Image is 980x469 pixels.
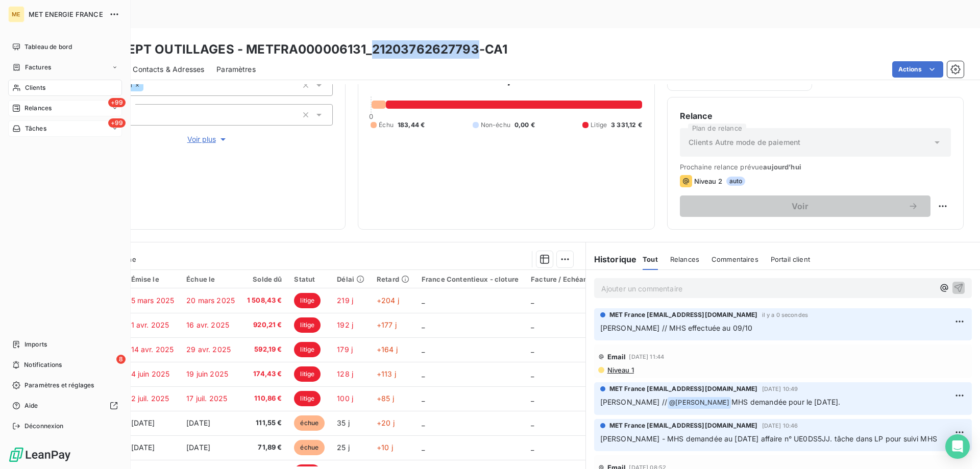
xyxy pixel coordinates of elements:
[186,275,235,283] div: Échue le
[247,275,282,283] div: Solde dû
[591,120,607,130] span: Litige
[131,345,174,354] span: 14 avr. 2025
[294,342,321,357] span: litige
[186,369,228,378] span: 19 juin 2025
[25,63,51,72] span: Factures
[606,366,634,374] span: Niveau 1
[337,296,353,305] span: 219 j
[247,344,282,355] span: 592,19 €
[25,124,46,133] span: Tâches
[337,320,353,329] span: 192 j
[186,418,210,427] span: [DATE]
[24,381,94,390] span: Paramètres et réglages
[131,369,170,378] span: 4 juin 2025
[337,443,350,452] span: 25 j
[8,398,122,414] a: Aide
[377,443,393,452] span: +10 j
[24,422,64,431] span: Déconnexion
[294,317,321,333] span: litige
[531,394,534,403] span: _
[670,255,699,263] span: Relances
[337,275,364,283] div: Délai
[294,293,321,308] span: litige
[377,418,395,427] span: +20 j
[24,42,72,52] span: Tableau de bord
[892,61,943,78] button: Actions
[692,202,908,210] span: Voir
[422,394,425,403] span: _
[609,384,758,393] span: MET France [EMAIL_ADDRESS][DOMAIN_NAME]
[600,324,753,332] span: [PERSON_NAME] // MHS effectuée au 09/10
[377,345,398,354] span: +164 j
[945,434,970,459] div: Open Intercom Messenger
[731,398,840,406] span: MHS demandée pour le [DATE].
[531,418,534,427] span: _
[294,366,321,382] span: litige
[108,98,126,107] span: +99
[131,418,155,427] span: [DATE]
[398,120,425,130] span: 183,44 €
[90,40,507,59] h3: CONCEPT OUTILLAGES - METFRA000006131_21203762627793-CA1
[422,443,425,452] span: _
[216,64,256,75] span: Paramètres
[186,320,229,329] span: 16 avr. 2025
[600,398,667,406] span: [PERSON_NAME] //
[187,134,228,144] span: Voir plus
[247,295,282,306] span: 1 508,43 €
[143,81,152,90] input: Ajouter une valeur
[771,255,810,263] span: Portail client
[25,83,45,92] span: Clients
[377,296,399,305] span: +204 j
[24,401,38,410] span: Aide
[131,320,169,329] span: 1 avr. 2025
[531,275,601,283] div: Facture / Echéancier
[294,275,325,283] div: Statut
[629,354,664,360] span: [DATE] 11:44
[247,369,282,379] span: 174,43 €
[294,415,325,431] span: échue
[24,104,52,113] span: Relances
[680,110,951,122] h6: Relance
[643,255,658,263] span: Tout
[247,418,282,428] span: 111,55 €
[131,443,155,452] span: [DATE]
[422,296,425,305] span: _
[247,393,282,404] span: 110,86 €
[294,391,321,406] span: litige
[694,177,722,185] span: Niveau 2
[514,120,535,130] span: 0,00 €
[611,120,642,130] span: 3 331,12 €
[116,355,126,364] span: 8
[377,275,409,283] div: Retard
[131,275,175,283] div: Émise le
[24,360,62,369] span: Notifications
[82,134,333,145] button: Voir plus
[531,345,534,354] span: _
[8,447,71,463] img: Logo LeanPay
[337,418,350,427] span: 35 j
[481,120,510,130] span: Non-échu
[247,442,282,453] span: 71,89 €
[422,345,425,354] span: _
[131,394,169,403] span: 2 juil. 2025
[186,394,227,403] span: 17 juil. 2025
[133,64,204,75] span: Contacts & Adresses
[377,369,396,378] span: +113 j
[762,423,798,429] span: [DATE] 10:46
[24,340,47,349] span: Imports
[762,386,798,392] span: [DATE] 10:49
[247,320,282,330] span: 920,21 €
[763,163,801,171] span: aujourd’hui
[668,397,731,409] span: @ [PERSON_NAME]
[600,434,937,443] span: [PERSON_NAME] - MHS demandée au [DATE] affaire n° UE0DS5JJ. tâche dans LP pour suivi MHS
[294,440,325,455] span: échue
[377,320,397,329] span: +177 j
[531,443,534,452] span: _
[379,120,394,130] span: Échu
[762,312,808,318] span: il y a 0 secondes
[689,137,801,147] span: Clients Autre mode de paiement
[609,310,758,319] span: MET France [EMAIL_ADDRESS][DOMAIN_NAME]
[712,255,758,263] span: Commentaires
[680,195,930,217] button: Voir
[422,418,425,427] span: _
